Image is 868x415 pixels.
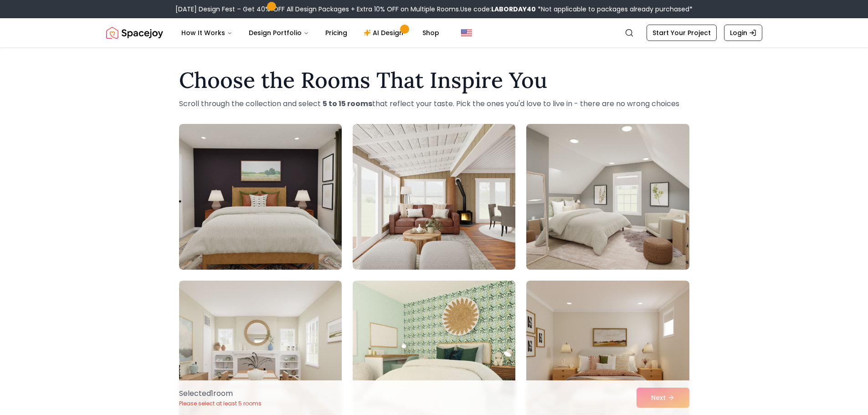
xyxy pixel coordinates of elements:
img: Room room-3 [526,124,689,270]
a: Shop [415,24,447,42]
a: AI Design [356,24,413,42]
b: LABORDAY40 [491,5,536,14]
nav: Main [174,24,447,42]
p: Scroll through the collection and select that reflect your taste. Pick the ones you'd love to liv... [179,98,689,109]
span: *Not applicable to packages already purchased* [536,5,693,14]
div: [DATE] Design Fest – Get 40% OFF All Design Packages + Extra 10% OFF on Multiple Rooms. [175,5,693,14]
a: Login [724,25,762,41]
img: Room room-1 [179,124,342,270]
a: Start Your Project [647,25,717,41]
p: Selected 1 room [179,388,262,399]
nav: Global [106,18,762,47]
button: Design Portfolio [241,24,316,42]
strong: 5 to 15 rooms [323,98,372,109]
img: United States [461,27,472,38]
p: Please select at least 5 rooms [179,400,262,407]
a: Pricing [318,24,354,42]
button: How It Works [174,24,240,42]
a: Spacejoy [106,24,163,42]
img: Room room-2 [353,124,515,270]
span: Use code: [460,5,536,14]
img: Spacejoy Logo [106,24,163,42]
h1: Choose the Rooms That Inspire You [179,69,689,91]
